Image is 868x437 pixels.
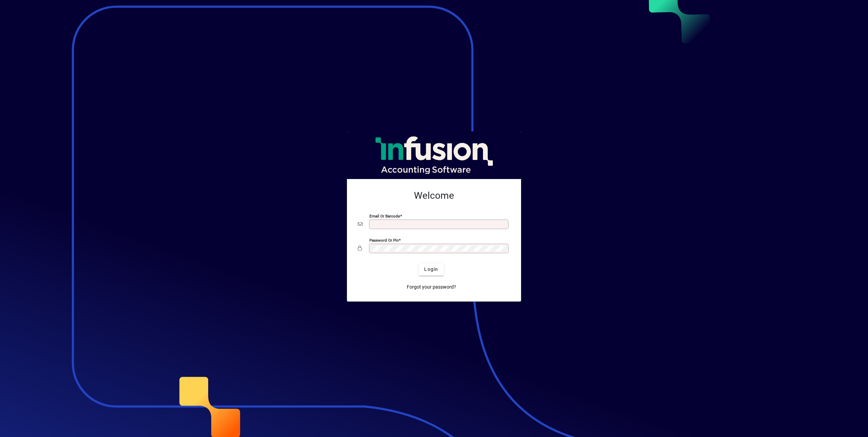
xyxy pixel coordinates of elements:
a: Forgot your password? [404,281,459,293]
button: Login [419,263,444,276]
mat-label: Password or Pin [369,238,399,242]
span: Forgot your password? [407,284,456,291]
span: Login [424,266,438,273]
h2: Welcome [358,190,510,201]
mat-label: Email or Barcode [369,213,400,218]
